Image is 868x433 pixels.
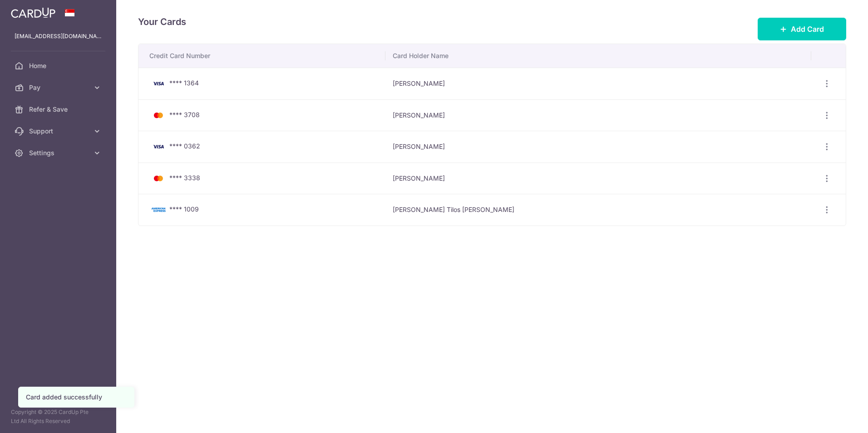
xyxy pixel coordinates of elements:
span: Add Card [791,24,824,34]
h4: Your Cards [138,15,186,29]
td: [PERSON_NAME] [385,131,811,162]
th: Credit Card Number [138,44,385,68]
button: Add Card [758,18,846,40]
span: Support [29,127,89,136]
img: Bank Card [149,141,168,152]
span: Pay [29,83,89,92]
td: [PERSON_NAME] [385,162,811,194]
span: Home [29,61,89,70]
p: [EMAIL_ADDRESS][DOMAIN_NAME] [15,32,102,41]
td: [PERSON_NAME] Tilos [PERSON_NAME] [385,194,811,226]
td: [PERSON_NAME] [385,99,811,131]
img: Bank Card [149,204,168,215]
span: Settings [29,148,89,157]
img: Bank Card [149,173,168,184]
img: Bank Card [149,78,168,89]
div: Card added successfully [26,393,127,402]
img: Bank Card [149,110,168,121]
img: CardUp [11,7,55,18]
span: Refer & Save [29,105,89,114]
th: Card Holder Name [385,44,811,68]
td: [PERSON_NAME] [385,68,811,99]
